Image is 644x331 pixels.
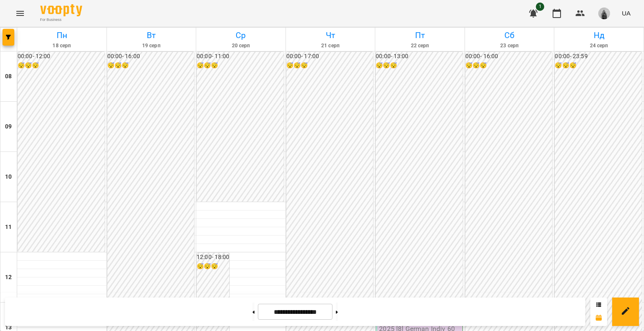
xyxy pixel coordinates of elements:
[555,52,642,61] h6: 00:00 - 23:59
[286,61,374,70] h6: 😴😴😴
[376,52,463,61] h6: 00:00 - 13:00
[18,42,105,50] h6: 18 серп
[108,42,195,50] h6: 19 серп
[107,52,195,61] h6: 00:00 - 16:00
[556,29,642,42] h6: Нд
[286,52,374,61] h6: 00:00 - 17:00
[5,172,12,182] h6: 10
[377,29,463,42] h6: Пт
[5,223,12,232] h6: 11
[618,5,634,21] button: UA
[622,9,631,18] span: UA
[197,29,284,42] h6: Ср
[555,61,642,70] h6: 😴😴😴
[376,61,463,70] h6: 😴😴😴
[18,52,105,61] h6: 00:00 - 12:00
[107,61,195,70] h6: 😴😴😴
[287,42,374,50] h6: 21 серп
[197,253,229,262] h6: 12:00 - 18:00
[287,29,374,42] h6: Чт
[536,3,544,11] span: 1
[598,8,610,19] img: 465148d13846e22f7566a09ee851606a.jpeg
[465,61,553,70] h6: 😴😴😴
[5,273,12,282] h6: 12
[197,52,284,61] h6: 00:00 - 11:00
[10,3,30,23] button: Menu
[40,4,82,16] img: Voopty Logo
[197,42,284,50] h6: 20 серп
[5,72,12,81] h6: 08
[18,61,105,70] h6: 😴😴😴
[197,61,284,70] h6: 😴😴😴
[197,262,229,271] h6: 😴😴😴
[466,42,553,50] h6: 23 серп
[465,52,553,61] h6: 00:00 - 16:00
[5,122,12,131] h6: 09
[40,17,82,23] span: For Business
[18,29,105,42] h6: Пн
[466,29,553,42] h6: Сб
[108,29,195,42] h6: Вт
[556,42,642,50] h6: 24 серп
[377,42,463,50] h6: 22 серп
